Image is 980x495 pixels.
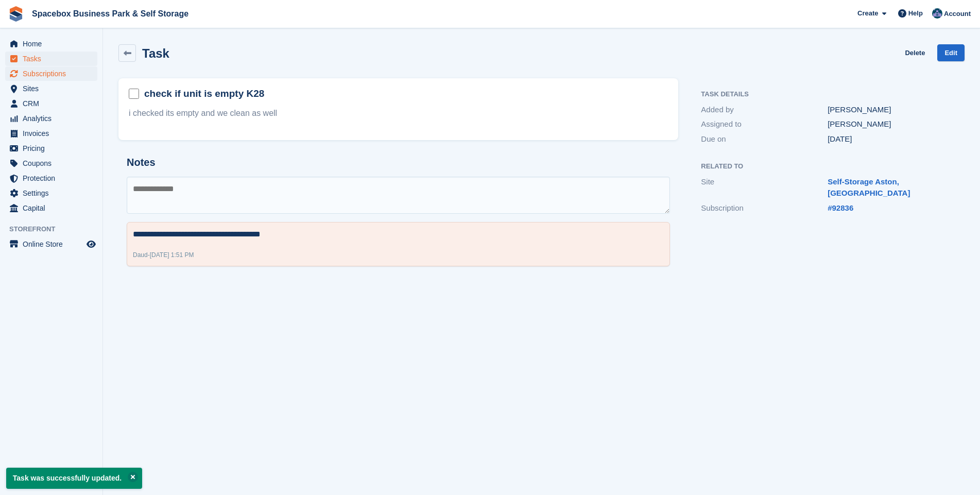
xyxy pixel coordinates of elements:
[5,52,97,66] a: menu
[5,66,97,81] a: menu
[932,8,942,19] img: Daud
[701,104,828,116] div: Added by
[908,8,923,19] span: Help
[701,118,828,130] div: Assigned to
[23,237,84,251] span: Online Store
[23,156,84,170] span: Coupons
[5,237,97,251] a: menu
[5,141,97,156] a: menu
[23,66,84,81] span: Subscriptions
[28,5,193,22] a: Spacebox Business Park & Self Storage
[5,126,97,141] a: menu
[5,201,97,215] a: menu
[5,37,97,51] a: menu
[23,201,84,215] span: Capital
[23,141,84,156] span: Pricing
[23,37,84,51] span: Home
[133,251,148,259] span: Daud
[701,176,828,199] div: Site
[701,163,954,170] h2: Related to
[701,133,828,145] div: Due on
[828,104,954,116] div: [PERSON_NAME]
[23,126,84,141] span: Invoices
[144,87,264,100] h2: check if unit is empty K28
[944,9,971,19] span: Account
[142,46,169,60] h2: Task
[23,96,84,111] span: CRM
[5,96,97,111] a: menu
[701,202,828,214] div: Subscription
[85,238,97,250] a: Preview store
[5,81,97,96] a: menu
[828,203,853,212] a: #92836
[133,250,194,260] div: -
[5,111,97,126] a: menu
[150,251,194,259] span: [DATE] 1:51 PM
[23,52,84,66] span: Tasks
[857,8,878,19] span: Create
[9,224,102,234] span: Storefront
[23,186,84,200] span: Settings
[129,107,668,132] div: i checked its empty and we clean as well
[5,186,97,200] a: menu
[828,177,910,198] a: Self-Storage Aston, [GEOGRAPHIC_DATA]
[23,111,84,126] span: Analytics
[8,6,24,22] img: stora-icon-8386f47178a22dfd0bd8f6a31ec36ba5ce8667c1dd55bd0f319d3a0aa187defe.svg
[23,171,84,185] span: Protection
[828,118,954,130] div: [PERSON_NAME]
[5,156,97,170] a: menu
[937,44,965,61] a: Edit
[905,44,925,61] a: Delete
[5,171,97,185] a: menu
[828,133,954,145] div: [DATE]
[701,91,954,98] h2: Task Details
[6,468,142,489] p: Task was successfully updated.
[127,157,670,168] h2: Notes
[23,81,84,96] span: Sites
